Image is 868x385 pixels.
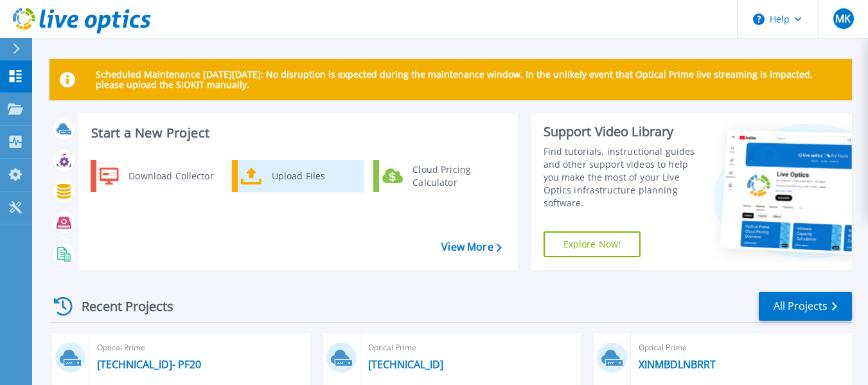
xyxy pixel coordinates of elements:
[368,358,443,371] a: [TECHNICAL_ID]
[91,126,501,140] h3: Start a New Project
[97,341,303,355] span: Optical Prime
[368,341,574,355] span: Optical Prime
[835,13,851,24] span: MK
[406,163,501,189] div: Cloud Pricing Calculator
[97,358,201,371] a: [TECHNICAL_ID]- PF20
[639,341,844,355] span: Optical Prime
[544,231,641,257] a: Explore Now!
[639,358,716,371] a: XINMBDLNBRRT
[96,69,842,90] p: Scheduled Maintenance [DATE][DATE]: No disruption is expected during the maintenance window. In t...
[232,160,364,192] a: Upload Files
[373,160,505,192] a: Cloud Pricing Calculator
[265,163,360,189] div: Upload Files
[441,241,501,253] a: View More
[49,291,191,322] div: Recent Projects
[759,292,852,321] a: All Projects
[544,123,704,140] div: Support Video Library
[544,145,704,210] div: Find tutorials, instructional guides and other support videos to help you make the most of your L...
[122,163,219,189] div: Download Collector
[91,160,222,192] a: Download Collector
